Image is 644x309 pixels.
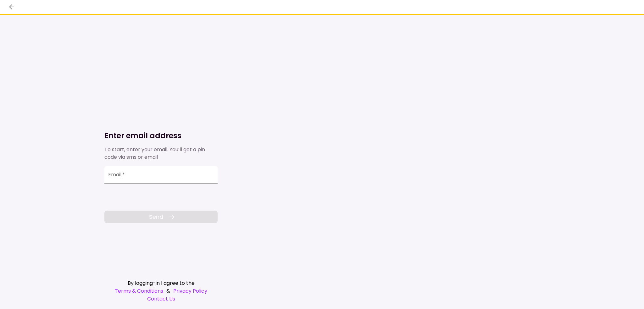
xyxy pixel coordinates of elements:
[104,279,218,287] div: By logging-in I agree to the
[104,287,218,295] div: &
[104,131,218,141] h1: Enter email address
[6,2,17,12] button: back
[173,287,207,295] a: Privacy Policy
[115,287,163,295] a: Terms & Conditions
[104,211,218,223] button: Send
[104,146,218,161] div: To start, enter your email. You’ll get a pin code via sms or email
[149,212,163,221] span: Send
[104,295,218,303] a: Contact Us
